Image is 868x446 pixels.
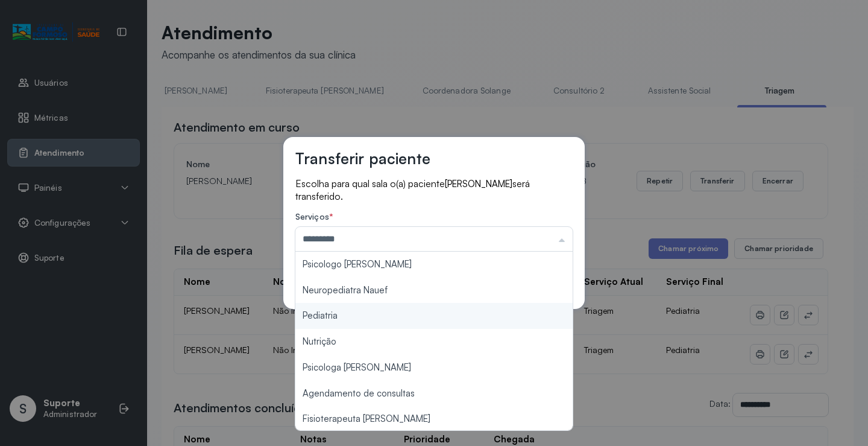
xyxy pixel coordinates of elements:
span: Serviços [295,211,329,221]
span: [PERSON_NAME] [445,178,512,190]
li: Psicologa [PERSON_NAME] [295,355,573,381]
li: Agendamento de consultas [295,381,573,407]
h3: Transferir paciente [295,149,430,168]
li: Fisioterapeuta [PERSON_NAME] [295,406,573,432]
li: Pediatria [295,303,573,329]
li: Neuropediatra Nauef [295,278,573,304]
li: Nutrição [295,329,573,355]
p: Escolha para qual sala o(a) paciente será transferido. [295,177,573,202]
li: Psicologo [PERSON_NAME] [295,252,573,278]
